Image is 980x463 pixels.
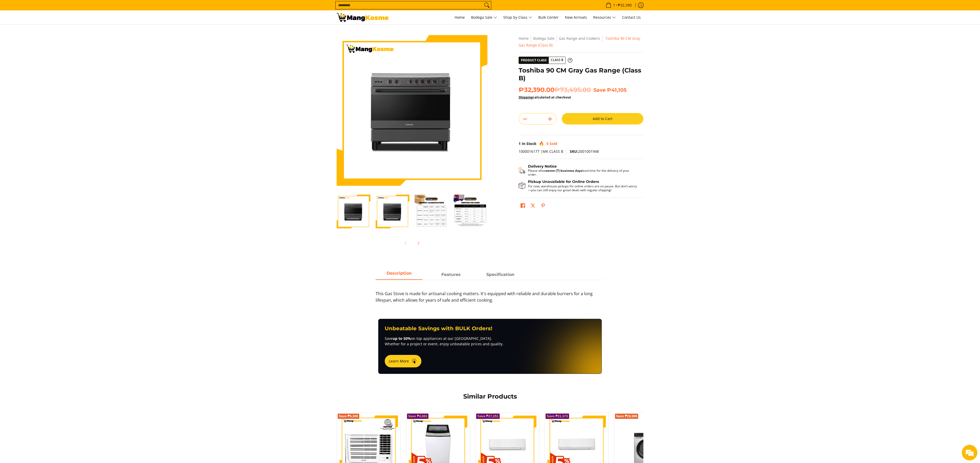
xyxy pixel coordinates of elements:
[455,15,465,20] span: Home
[619,10,643,24] a: Contact Us
[544,115,556,123] button: Add
[528,164,557,169] strong: Delivery Notice
[385,355,421,367] button: Learn More
[617,3,632,7] span: ₱32,390
[376,270,422,280] a: Description
[477,270,524,280] a: Description 2
[607,87,626,93] span: ₱41,105
[471,14,497,21] span: Bodega Sale
[546,168,582,173] strong: seven (7) business days
[378,319,602,374] a: Unbeatable Savings with BULK Orders! Saveup to 50%on top appliances at our [GEOGRAPHIC_DATA]. Whe...
[533,36,554,41] a: Bodega Sale
[604,2,633,8] span: •
[546,141,548,146] span: 5
[468,10,500,24] a: Bodega Sale
[519,57,572,64] a: Product Class Class B
[376,270,422,279] span: Description
[593,14,616,21] span: Resources
[536,10,561,24] a: Bulk Center
[503,14,532,21] span: Shop by Class
[376,280,604,309] div: Description
[408,415,428,418] span: Save ₱4,081
[565,15,587,20] span: New Arrivals
[413,237,424,249] button: Next
[519,95,533,100] a: Shipping
[441,272,461,277] strong: Features
[486,272,514,277] strong: Specification
[519,86,591,94] span: ₱32,390.00
[519,95,571,100] strong: calculated at checkout
[570,149,599,154] span: 2001001948
[616,415,637,418] span: Save ₱19,995
[337,36,487,185] img: toshiba-90-cm-5-burner-gas-range-gray-full-view-mang-kosme
[339,415,358,418] span: Save ₱5,300
[519,67,643,82] h1: Toshiba 90 CM Gray Gas Range (Class B)
[519,57,549,64] span: Product Class
[528,169,638,176] p: Please allow lead time for the delivery of your order.
[394,10,643,24] nav: Main Menu
[519,36,529,41] a: Home
[528,184,638,192] p: For now, warehouse pickups for online orders are on pause. But don’t worry—you can still enjoy ou...
[337,195,370,228] img: toshiba-90-cm-5-burner-gas-range-gray-full-view-mang-kosme
[385,325,595,332] h3: Unbeatable Savings with BULK Orders!
[428,270,474,280] a: Description 1
[376,195,409,228] img: Toshiba 90 CM Gray Gas Range (Class B)-2
[538,15,559,20] span: Bulk Center
[562,10,590,24] a: New Arrivals
[622,15,641,20] span: Contact Us
[593,87,606,93] span: Save
[376,290,604,309] p: This Gas Stove is made for artisanal cooking matters. It's equipped with reliable and durable bur...
[477,415,499,418] span: Save ₱27,251
[522,141,537,146] span: In Stock
[376,393,604,400] h2: Similar Products
[554,86,591,94] del: ₱73,495.00
[393,336,411,341] strong: up to 50%
[519,202,526,211] a: Share on Facebook
[519,149,563,154] span: 1000016177 |MK CLASS B
[550,141,557,146] span: Sold
[547,415,568,418] span: Save ₱21,373
[501,10,535,24] a: Shop by Class
[519,35,643,49] nav: Breadcrumbs
[570,149,578,154] span: SKU:
[519,36,640,48] span: Toshiba 90 CM Gray Gas Range (Class B)
[528,179,599,184] strong: Pickup Unavailable for Online Orders
[337,13,389,22] img: Toshiba 90 CM Gray Gas Range (Class B) | Mang Kosme
[591,10,618,24] a: Resources
[549,57,565,63] span: Class B
[519,115,531,123] button: Subtract
[385,336,595,347] p: Save on top appliances at our [GEOGRAPHIC_DATA]. Whether for a project or event, enjoy unbeatable...
[452,10,467,24] a: Home
[539,202,547,211] a: Pin on Pinterest
[454,195,487,228] img: Toshiba 90 CM Gray Gas Range (Class B)-4
[612,3,616,7] span: 1
[519,164,638,177] button: Shipping & Delivery
[559,36,600,41] a: Gas Range and Cookers
[483,1,491,9] button: Search
[529,202,537,211] a: Post on X
[415,195,448,228] img: Toshiba 90 CM Gray Gas Range (Class B)-3
[519,141,521,146] span: 1
[562,113,643,124] button: Add to Cart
